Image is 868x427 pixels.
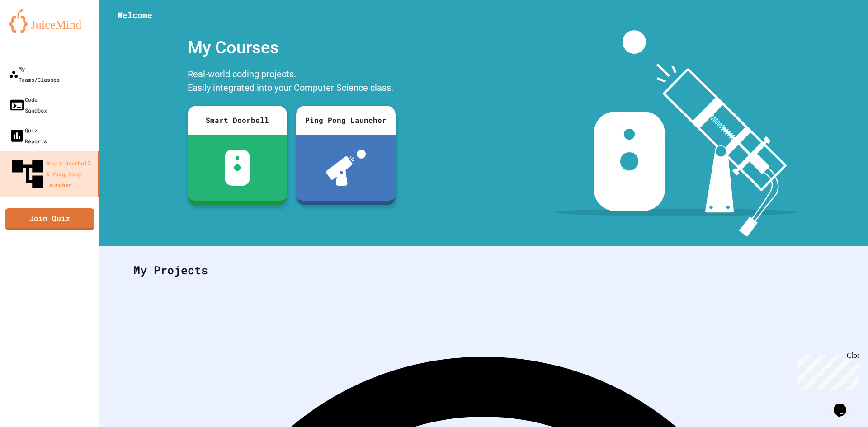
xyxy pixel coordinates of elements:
[830,391,859,418] iframe: chat widget
[326,150,366,186] img: ppl-with-ball.png
[9,63,60,85] div: My Teams/Classes
[9,155,94,192] div: Smart Doorbell & Ping Pong Launcher
[4,4,62,57] div: Chat with us now!Close
[9,9,90,33] img: logo-orange.svg
[9,125,47,146] div: Quiz Reports
[296,106,396,135] div: Ping Pong Launcher
[793,352,859,390] iframe: chat widget
[5,208,94,230] a: Join Quiz
[188,106,287,135] div: Smart Doorbell
[9,94,47,116] div: Code Sandbox
[183,30,400,65] div: My Courses
[225,150,250,186] img: sdb-white.svg
[555,30,797,237] img: banner-image-my-projects.png
[124,253,843,288] div: My Projects
[183,65,400,99] div: Real-world coding projects. Easily integrated into your Computer Science class.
